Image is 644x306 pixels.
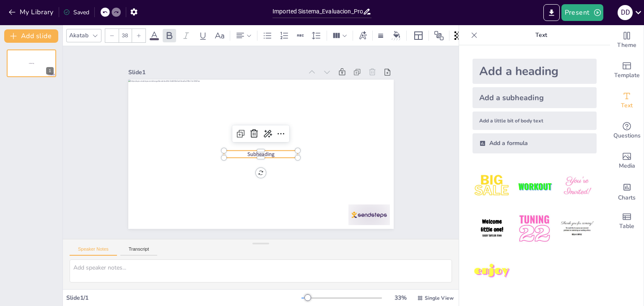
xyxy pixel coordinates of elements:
[473,209,512,248] img: 4.jpeg
[558,167,597,206] img: 3.jpeg
[619,161,635,171] span: Media
[136,54,311,81] div: Slide 1
[120,246,158,256] button: Transcript
[68,30,90,41] div: Akatab
[610,146,644,176] div: Add images, graphics, shapes or video
[613,131,641,140] span: Questions
[434,31,444,41] span: Position
[610,176,644,206] div: Add charts and graphs
[376,29,385,42] div: Border settings
[330,29,349,42] div: Column Count
[473,133,597,153] div: Add a formula
[610,206,644,236] div: Add a table
[558,209,597,248] img: 6.jpeg
[473,252,512,291] img: 7.jpeg
[481,25,602,45] p: Text
[614,71,640,80] span: Template
[70,246,117,256] button: Speaker Notes
[619,222,634,231] span: Table
[356,29,369,42] div: Text effects
[515,167,554,206] img: 2.jpeg
[412,29,425,42] div: Layout
[63,8,89,16] div: Saved
[621,101,633,110] span: Text
[4,29,58,43] button: Add slide
[29,63,34,64] span: Subheading
[473,167,512,206] img: 1.jpeg
[618,4,633,21] button: D d
[246,149,273,159] span: Subheading
[618,193,636,202] span: Charts
[6,5,57,19] button: My Library
[390,31,403,40] div: Background color
[66,294,301,302] div: Slide 1 / 1
[7,49,56,77] div: 1
[390,294,410,302] div: 33 %
[46,67,54,75] div: 1
[561,4,603,21] button: Present
[473,87,597,108] div: Add a subheading
[610,116,644,146] div: Get real-time input from your audience
[610,55,644,86] div: Add ready made slides
[425,295,454,301] span: Single View
[610,86,644,116] div: Add text boxes
[617,41,636,50] span: Theme
[473,59,597,84] div: Add a heading
[618,5,633,20] div: D d
[543,4,560,21] button: Export to PowerPoint
[473,112,597,130] div: Add a little bit of body text
[610,25,644,55] div: Change the overall theme
[273,5,363,18] input: Insert title
[515,209,554,248] img: 5.jpeg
